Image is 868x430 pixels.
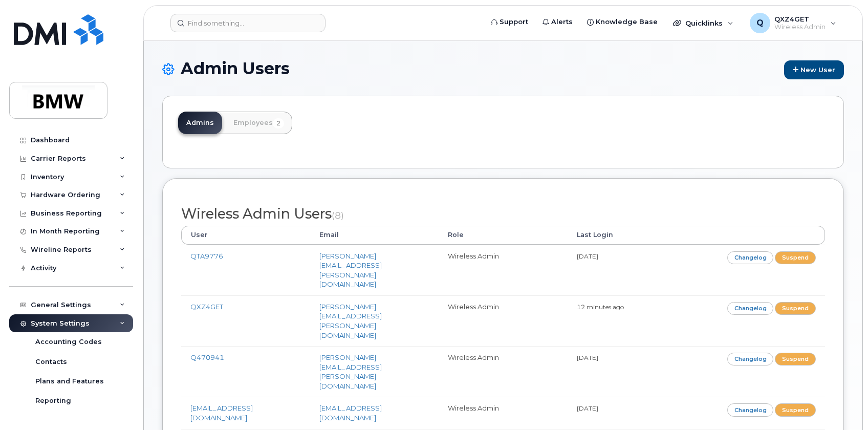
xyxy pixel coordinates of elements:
a: Employees2 [225,112,292,134]
a: Changelog [727,302,774,315]
td: Wireless Admin [439,397,568,428]
small: [DATE] [577,354,598,361]
a: Suspend [775,302,816,315]
a: [PERSON_NAME][EMAIL_ADDRESS][PERSON_NAME][DOMAIN_NAME] [319,252,382,289]
th: User [181,226,310,244]
a: [EMAIL_ADDRESS][DOMAIN_NAME] [319,404,382,422]
td: Wireless Admin [439,245,568,295]
a: New User [784,60,844,79]
a: Q470941 [190,353,224,361]
th: Email [310,226,439,244]
small: 12 minutes ago [577,303,624,311]
a: [PERSON_NAME][EMAIL_ADDRESS][PERSON_NAME][DOMAIN_NAME] [319,353,382,390]
th: Last Login [568,226,697,244]
td: Wireless Admin [439,295,568,346]
a: Suspend [775,251,816,264]
a: [PERSON_NAME][EMAIL_ADDRESS][PERSON_NAME][DOMAIN_NAME] [319,303,382,339]
a: Admins [178,112,222,134]
a: [EMAIL_ADDRESS][DOMAIN_NAME] [190,404,253,422]
a: Changelog [727,353,774,365]
td: Wireless Admin [439,346,568,397]
a: QTA9776 [190,252,223,260]
th: Role [439,226,568,244]
a: Changelog [727,251,774,264]
a: QXZ4GET [190,303,223,311]
a: Suspend [775,403,816,416]
small: [DATE] [577,404,598,412]
small: [DATE] [577,252,598,260]
a: Changelog [727,403,774,416]
span: 2 [273,118,284,128]
a: Suspend [775,353,816,365]
h2: Wireless Admin Users [181,206,825,222]
h1: Admin Users [162,59,844,79]
small: (8) [332,210,344,221]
